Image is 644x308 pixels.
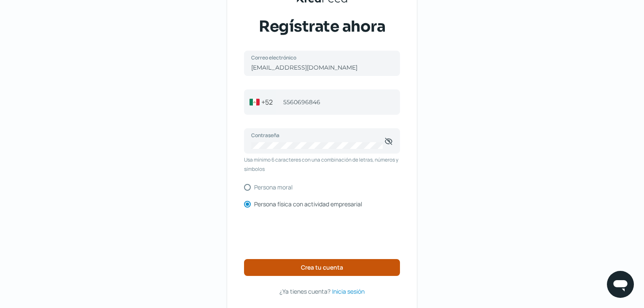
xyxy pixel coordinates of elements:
img: chatIcon [612,276,629,293]
a: Inicia sesión [332,286,365,297]
label: Correo electrónico [251,54,384,61]
button: Crea tu cuenta [244,259,400,276]
iframe: reCAPTCHA [258,218,386,251]
span: Crea tu cuenta [301,265,343,270]
span: +52 [261,97,273,107]
span: ¿Ya tienes cuenta? [279,287,330,295]
label: Persona moral [254,184,292,190]
label: Contraseña [251,132,384,139]
span: Regístrate ahora [259,16,385,37]
label: Persona física con actividad empresarial [254,201,362,207]
span: Usa mínimo 6 caracteres con una combinación de letras, números y símbolos [244,155,400,173]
